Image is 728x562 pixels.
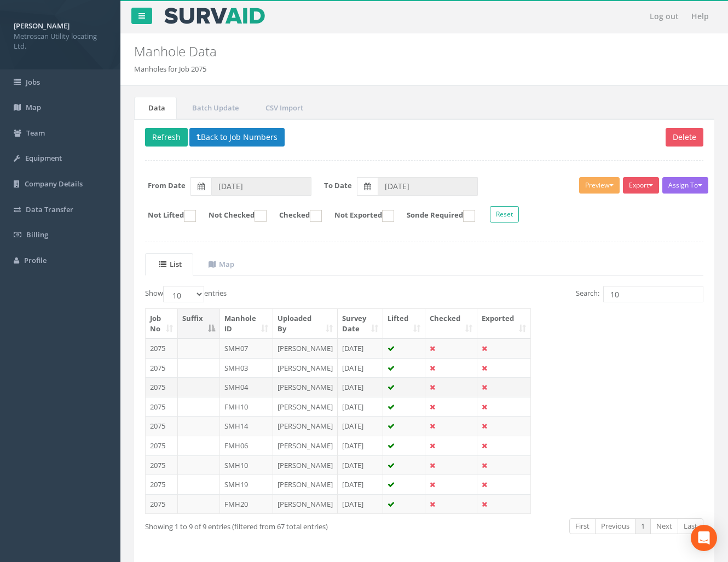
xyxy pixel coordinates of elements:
a: Map [194,253,246,276]
button: Refresh [145,128,188,147]
td: 2075 [146,475,178,494]
th: Suffix: activate to sort column descending [178,309,220,338]
td: SMH19 [220,475,273,494]
td: [DATE] [338,436,383,455]
input: From Date [211,177,311,196]
th: Uploaded By: activate to sort column ascending [273,309,338,338]
th: Survey Date: activate to sort column ascending [338,309,383,338]
label: Search: [576,286,703,302]
td: [PERSON_NAME] [273,475,338,494]
input: Search: [603,286,703,302]
strong: [PERSON_NAME] [14,21,70,31]
span: Team [26,128,45,138]
a: [PERSON_NAME] Metroscan Utility locating Ltd. [14,18,107,51]
td: [DATE] [338,358,383,378]
div: Open Intercom Messenger [691,525,717,551]
td: 2075 [146,416,178,436]
span: Jobs [26,77,40,87]
td: [PERSON_NAME] [273,436,338,455]
label: From Date [148,180,186,191]
select: Showentries [163,286,204,302]
label: Show entries [145,286,227,302]
a: First [569,518,596,534]
a: 1 [635,518,651,534]
span: Metroscan Utility locating Ltd. [14,31,107,51]
td: [PERSON_NAME] [273,455,338,475]
td: [PERSON_NAME] [273,358,338,378]
td: FMH06 [220,436,273,455]
label: Sonde Required [396,210,475,222]
td: SMH04 [220,377,273,397]
td: 2075 [146,436,178,455]
td: 2075 [146,455,178,475]
li: Manholes for Job 2075 [134,64,206,74]
a: Data [134,97,177,119]
td: 2075 [146,397,178,417]
td: [PERSON_NAME] [273,416,338,436]
td: [DATE] [338,475,383,494]
td: [PERSON_NAME] [273,377,338,397]
td: FMH10 [220,397,273,417]
button: Back to Job Numbers [189,128,285,147]
div: Showing 1 to 9 of 9 entries (filtered from 67 total entries) [145,517,368,532]
label: Not Lifted [137,210,196,222]
uib-tab-heading: Map [209,259,234,269]
label: Not Exported [323,210,394,222]
button: Assign To [662,177,708,194]
span: Map [26,102,41,112]
td: 2075 [146,494,178,514]
td: [DATE] [338,455,383,475]
h2: Manhole Data [134,44,615,58]
button: Delete [666,128,703,147]
td: [PERSON_NAME] [273,338,338,358]
label: To Date [324,180,352,191]
th: Lifted: activate to sort column ascending [383,309,425,338]
span: Profile [24,255,47,265]
th: Manhole ID: activate to sort column ascending [220,309,273,338]
td: [DATE] [338,494,383,514]
td: [DATE] [338,338,383,358]
span: Data Transfer [26,204,73,214]
td: SMH03 [220,358,273,378]
label: Checked [268,210,322,222]
td: 2075 [146,338,178,358]
span: Company Details [25,179,83,189]
a: Next [650,518,678,534]
button: Reset [490,206,519,223]
uib-tab-heading: List [159,259,182,269]
a: CSV Import [251,97,315,119]
input: To Date [378,177,478,196]
th: Exported: activate to sort column ascending [477,309,530,338]
td: [DATE] [338,377,383,397]
td: SMH10 [220,455,273,475]
a: Previous [595,518,635,534]
td: SMH07 [220,338,273,358]
a: Batch Update [178,97,250,119]
td: [DATE] [338,397,383,417]
td: FMH20 [220,494,273,514]
td: 2075 [146,377,178,397]
a: List [145,253,193,276]
button: Export [623,177,659,194]
span: Equipment [25,153,62,163]
a: Last [678,518,703,534]
th: Checked: activate to sort column ascending [425,309,477,338]
th: Job No: activate to sort column ascending [146,309,178,338]
td: SMH14 [220,416,273,436]
td: [DATE] [338,416,383,436]
td: [PERSON_NAME] [273,494,338,514]
td: 2075 [146,358,178,378]
span: Billing [26,230,48,239]
button: Preview [579,177,620,194]
label: Not Checked [198,210,267,222]
td: [PERSON_NAME] [273,397,338,417]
